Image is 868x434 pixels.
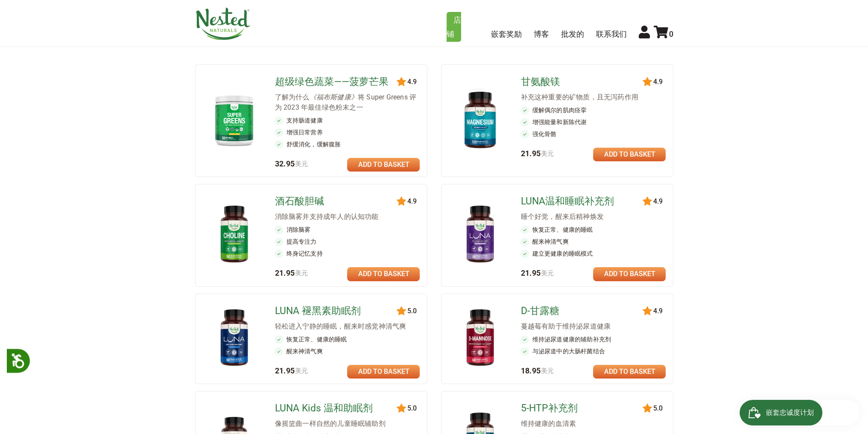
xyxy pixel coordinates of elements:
[295,367,308,375] font: 美元
[520,304,644,318] a: D-甘露糖
[275,305,360,317] font: LUNA 褪黑素助眠剂
[309,93,357,101] font: 《福布斯健康》
[520,419,576,428] font: 维持健康的血清素
[286,238,316,245] font: 提高专注力
[520,402,644,415] a: 5-HTP补充剂
[195,8,251,40] img: 嵌套自然数
[209,202,259,267] img: 酒石酸胆碱
[275,75,398,89] a: 超级绿色蔬菜——菠萝芒果
[209,306,259,371] img: LUNA 褪黑素助眠剂
[295,269,308,277] font: 美元
[532,238,568,245] font: 醒来神清气爽
[286,129,322,136] font: 增强日常营养
[275,268,295,277] font: 21.95
[455,202,505,267] img: LUNA温和睡眠补充剂
[447,12,461,42] a: 店铺
[286,250,322,257] font: 终身记忆支持
[532,119,587,125] font: 增强能量和新陈代谢
[275,304,398,318] a: LUNA 褪黑素助眠剂
[520,76,560,87] font: 甘氨酸镁
[541,269,554,277] font: 美元
[275,213,378,221] font: 消除脑雾并支持成年人的认知功能
[455,87,505,153] img: 甘氨酸镁
[286,336,347,343] font: 恢复正常、健康的睡眠
[275,93,309,101] font: 了解为什么
[520,213,603,221] font: 睡个好觉，醒来后精神焕发
[286,348,322,355] font: 醒来神清气爽
[275,322,406,330] font: 轻松进入宁静的睡眠，醒来时感觉神清气爽
[541,150,554,157] font: 美元
[532,336,611,343] font: 维持泌尿道健康的辅助补充剂
[532,226,593,233] font: 恢复正常、健康的睡眠
[596,29,627,38] a: 联系我们
[520,305,559,317] font: D-甘露糖
[520,149,541,158] font: 21.95
[520,195,644,208] a: LUNA温和睡眠补充剂
[541,367,554,375] font: 美元
[447,15,461,38] font: 店铺
[520,195,614,207] font: LUNA温和睡眠补充剂
[491,29,522,38] a: 嵌套奖励
[534,29,549,38] a: 博客
[561,29,584,38] a: 批发的
[295,160,308,168] font: 美元
[275,402,398,415] a: LUNA Kids 温和助眠剂
[286,141,341,148] font: 舒缓消化，缓解腹胀
[739,400,859,425] iframe: 打开忠诚度计划弹出窗口的按钮
[275,402,372,414] font: LUNA Kids 温和助眠剂
[520,402,577,414] font: 5-HTP补充剂
[520,268,541,277] font: 21.95
[532,131,556,137] font: 强化骨骼
[275,76,388,87] font: 超级绿色蔬菜——菠萝芒果
[275,195,398,208] a: 酒石酸胆碱
[275,195,324,207] font: 酒石酸胆碱
[520,75,644,89] a: 甘氨酸镁
[275,419,385,428] font: 像摇篮曲一样自然的儿童睡眠辅助剂
[669,29,673,38] font: 0
[455,306,505,371] img: D-甘露糖
[520,93,638,101] font: 补充这种重要的矿物质，且无泻药作用
[532,250,593,257] font: 建立更健康的睡眠模式
[520,366,541,375] font: 18.95
[532,348,605,355] font: 与泌尿道中的大肠杆菌结合
[654,29,673,38] a: 0
[275,159,295,168] font: 32.95
[286,117,322,124] font: 支持肠道健康
[275,366,295,375] font: 21.95
[286,226,310,233] font: 消除脑雾
[532,107,587,114] font: 缓解偶尔的肌肉痉挛
[209,91,259,149] img: 超级绿色蔬菜——菠萝芒果
[520,322,611,330] font: 蔓越莓有助于维持泌尿道健康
